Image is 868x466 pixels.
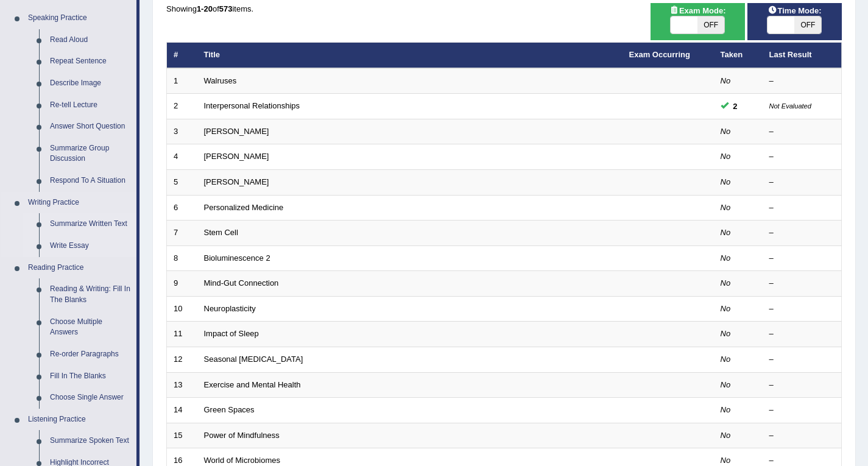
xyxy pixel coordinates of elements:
[167,296,197,322] td: 10
[769,253,835,264] div: –
[721,355,731,364] em: No
[44,94,136,116] a: Re-tell Lecture
[769,430,835,442] div: –
[204,355,303,364] a: Seasonal [MEDICAL_DATA]
[167,347,197,372] td: 12
[204,76,237,85] a: Walruses
[204,329,259,338] a: Impact of Sleep
[721,127,731,136] em: No
[769,303,835,315] div: –
[769,202,835,214] div: –
[204,127,269,136] a: [PERSON_NAME]
[204,101,300,110] a: Interpersonal Relationships
[23,409,136,431] a: Listening Practice
[721,405,731,414] em: No
[197,4,213,13] b: 1-20
[167,119,197,144] td: 3
[44,29,136,51] a: Read Aloud
[204,278,279,288] a: Mind-Gut Connection
[167,94,197,119] td: 2
[167,221,197,246] td: 7
[721,228,731,237] em: No
[204,304,256,313] a: Neuroplasticity
[769,380,835,391] div: –
[763,4,826,17] span: Time Mode:
[204,380,301,389] a: Exercise and Mental Health
[721,177,731,186] em: No
[167,170,197,196] td: 5
[44,365,136,387] a: Fill In The Blanks
[167,245,197,271] td: 8
[167,43,197,68] th: #
[721,431,731,440] em: No
[167,271,197,297] td: 9
[167,144,197,170] td: 4
[721,253,731,263] em: No
[794,16,821,34] span: OFF
[44,116,136,138] a: Answer Short Question
[769,227,835,239] div: –
[167,195,197,221] td: 6
[167,398,197,423] td: 14
[167,322,197,347] td: 11
[44,311,136,344] a: Choose Multiple Answers
[769,278,835,289] div: –
[44,278,136,311] a: Reading & Writing: Fill In The Blanks
[44,138,136,170] a: Summarize Group Discussion
[204,405,255,414] a: Green Spaces
[697,16,724,34] span: OFF
[44,344,136,365] a: Re-order Paragraphs
[167,423,197,448] td: 15
[721,329,731,338] em: No
[44,235,136,257] a: Write Essay
[44,72,136,94] a: Describe Image
[44,430,136,452] a: Summarize Spoken Text
[23,192,136,214] a: Writing Practice
[44,213,136,235] a: Summarize Written Text
[44,170,136,192] a: Respond To A Situation
[204,456,280,465] a: World of Microbiomes
[763,43,842,68] th: Last Result
[44,387,136,409] a: Choose Single Answer
[219,4,233,13] b: 573
[23,7,136,29] a: Speaking Practice
[721,380,731,389] em: No
[721,278,731,288] em: No
[197,43,623,68] th: Title
[167,68,197,94] td: 1
[769,354,835,365] div: –
[204,203,284,212] a: Personalized Medicine
[729,100,743,113] span: You can still take this question
[204,431,280,440] a: Power of Mindfulness
[769,328,835,340] div: –
[721,76,731,85] em: No
[769,102,811,110] small: Not Evaluated
[714,43,763,68] th: Taken
[769,151,835,163] div: –
[721,203,731,212] em: No
[769,126,835,138] div: –
[204,177,269,186] a: [PERSON_NAME]
[204,228,238,237] a: Stem Cell
[769,404,835,416] div: –
[651,3,745,40] div: Show exams occurring in exams
[167,372,197,398] td: 13
[204,253,270,263] a: Bioluminescence 2
[769,177,835,188] div: –
[721,304,731,313] em: No
[721,152,731,161] em: No
[629,50,690,59] a: Exam Occurring
[204,152,269,161] a: [PERSON_NAME]
[721,456,731,465] em: No
[44,51,136,72] a: Repeat Sentence
[769,76,835,87] div: –
[665,4,730,17] span: Exam Mode:
[23,257,136,279] a: Reading Practice
[166,3,842,15] div: Showing of items.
